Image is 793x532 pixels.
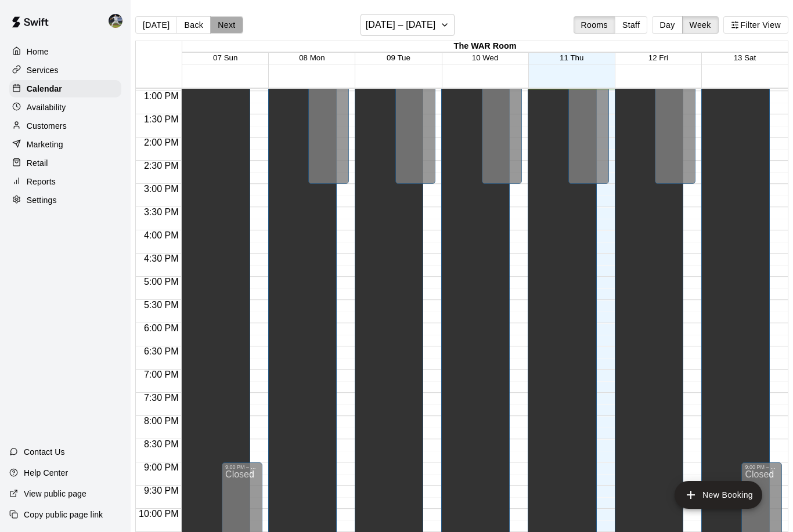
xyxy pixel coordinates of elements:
[734,53,756,62] button: 13 Sat
[574,16,615,34] button: Rooms
[27,176,56,187] p: Reports
[141,277,182,287] span: 5:00 PM
[9,191,121,209] a: Settings
[675,481,762,509] button: add
[9,136,121,153] a: Marketing
[27,194,57,206] p: Settings
[9,99,121,116] a: Availability
[27,64,59,76] p: Services
[141,439,182,449] span: 8:30 PM
[106,9,131,32] div: Rylan Pranger
[361,14,455,36] button: [DATE] – [DATE]
[27,157,48,169] p: Retail
[141,230,182,240] span: 4:00 PM
[141,161,182,171] span: 2:30 PM
[472,53,499,62] button: 10 Wed
[27,46,49,57] p: Home
[9,43,121,60] a: Home
[136,509,181,519] span: 10:00 PM
[141,114,182,124] span: 1:30 PM
[141,207,182,217] span: 3:30 PM
[9,173,121,190] a: Reports
[366,17,436,33] h6: [DATE] – [DATE]
[109,14,122,28] img: Rylan Pranger
[652,16,682,34] button: Day
[141,393,182,403] span: 7:30 PM
[141,323,182,333] span: 6:00 PM
[27,102,66,113] p: Availability
[135,16,177,34] button: [DATE]
[9,61,121,79] a: Services
[9,117,121,135] a: Customers
[141,346,182,356] span: 6:30 PM
[745,464,778,470] div: 9:00 PM – 11:59 PM
[24,467,68,479] p: Help Center
[141,416,182,426] span: 8:00 PM
[182,41,788,52] div: The WAR Room
[141,370,182,379] span: 7:00 PM
[24,488,86,500] p: View public page
[141,486,182,495] span: 9:30 PM
[210,16,243,34] button: Next
[27,120,67,132] p: Customers
[225,464,259,470] div: 9:00 PM – 11:59 PM
[141,137,182,147] span: 2:00 PM
[560,53,583,62] button: 11 Thu
[27,139,63,150] p: Marketing
[299,53,325,62] button: 08 Mon
[9,80,121,97] a: Calendar
[27,83,62,95] p: Calendar
[141,254,182,263] span: 4:30 PM
[615,16,648,34] button: Staff
[176,16,211,34] button: Back
[682,16,719,34] button: Week
[387,53,410,62] button: 09 Tue
[9,154,121,172] a: Retail
[723,16,788,34] button: Filter View
[24,446,65,458] p: Contact Us
[213,53,237,62] button: 07 Sun
[141,300,182,310] span: 5:30 PM
[141,91,182,101] span: 1:00 PM
[141,462,182,472] span: 9:00 PM
[141,184,182,194] span: 3:00 PM
[24,509,103,520] p: Copy public page link
[648,53,668,62] button: 12 Fri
